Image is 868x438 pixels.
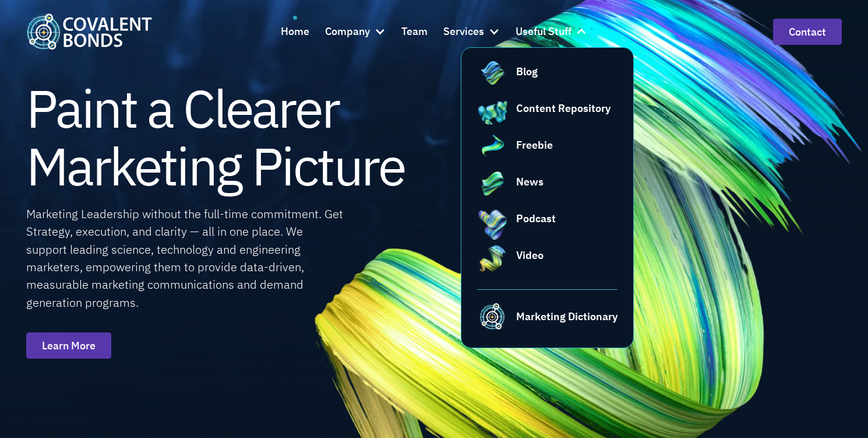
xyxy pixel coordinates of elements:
[477,64,618,95] a: Blog
[26,13,152,49] img: Covalent Bonds White / Teal Logo
[516,137,553,153] div: Freebie
[810,382,868,438] iframe: Chat Widget
[325,23,370,40] div: Company
[26,332,111,359] a: Learn More
[443,23,484,40] div: Services
[516,16,587,47] div: Useful Stuff
[516,211,556,226] div: Podcast
[325,16,386,47] div: Company
[26,13,152,49] a: home
[477,137,618,169] a: Freebie
[477,247,618,279] a: Video
[516,247,544,263] div: Video
[516,309,618,324] div: Marketing Dictionary
[516,174,544,190] div: News
[443,16,500,47] div: Services
[281,16,309,47] a: Home
[26,79,405,195] h1: Paint a Clearer Marketing Picture
[26,205,345,311] div: Marketing Leadership without the full-time commitment. Get Strategy, execution, and clarity — all...
[401,23,428,40] div: Team
[281,23,309,40] div: Home
[516,64,538,79] div: Blog
[477,100,618,132] a: Content Repository
[516,23,571,40] div: Useful Stuff
[516,100,611,116] div: Content Repository
[477,289,618,332] a: Covalent Bonds Teal FaviconMarketing Dictionary
[773,19,842,45] a: contact
[477,300,509,332] img: Covalent Bonds Teal Favicon
[461,47,634,348] nav: Useful Stuff
[477,174,618,205] a: News
[477,211,618,242] a: Podcast
[401,16,428,47] a: Team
